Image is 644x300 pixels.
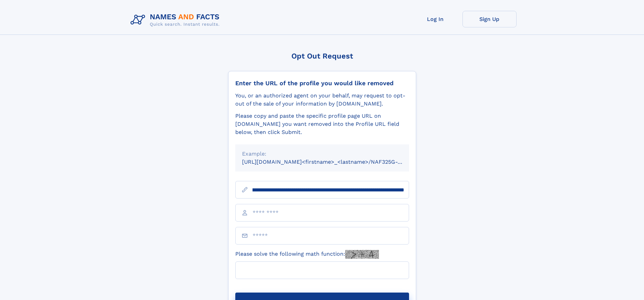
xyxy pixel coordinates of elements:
[235,92,409,108] div: You, or an authorized agent on your behalf, may request to opt-out of the sale of your informatio...
[242,150,402,158] div: Example:
[235,79,409,87] div: Enter the URL of the profile you would like removed
[128,11,225,29] img: Logo Names and Facts
[228,52,416,60] div: Opt Out Request
[235,250,379,259] label: Please solve the following math function:
[235,112,409,136] div: Please copy and paste the specific profile page URL on [DOMAIN_NAME] you want removed into the Pr...
[462,11,517,27] a: Sign Up
[242,159,422,165] small: [URL][DOMAIN_NAME]<firstname>_<lastname>/NAF325G-xxxxxxxx
[408,11,462,27] a: Log In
